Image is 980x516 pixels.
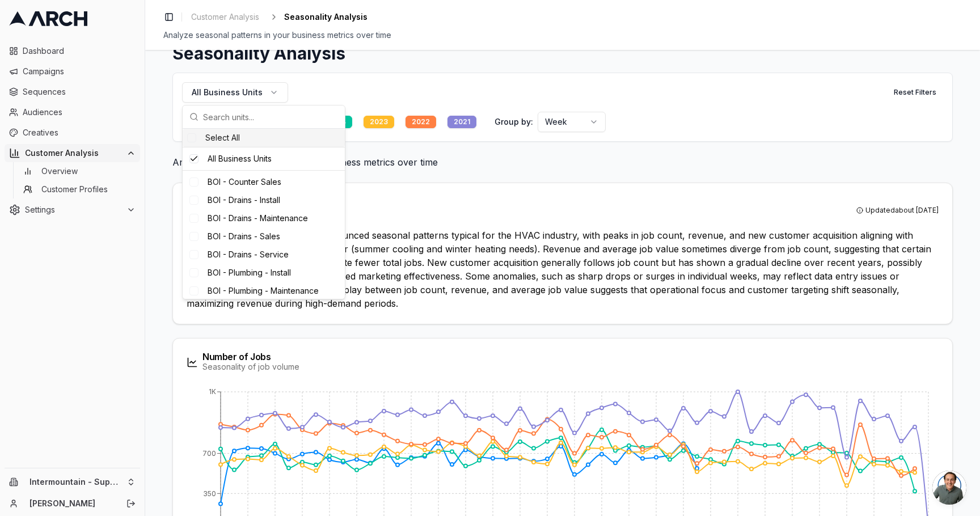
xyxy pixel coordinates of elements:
[495,116,533,128] span: Group by:
[203,489,216,498] tspan: 350
[25,147,122,159] span: Customer Analysis
[5,103,140,121] a: Audiences
[41,166,78,177] span: Overview
[187,9,264,25] a: Customer Analysis
[5,473,140,491] button: Intermountain - Superior Water & Air
[23,66,136,77] span: Campaigns
[19,163,126,179] a: Overview
[932,471,966,505] div: Open chat
[203,105,338,128] input: Search units...
[5,42,140,60] a: Dashboard
[202,449,216,458] tspan: 700
[185,150,343,168] div: All Business Units
[29,498,114,509] a: [PERSON_NAME]
[183,129,345,299] div: Suggestions
[208,176,281,188] span: BOI - Counter Sales
[163,29,962,41] div: Analyze seasonal patterns in your business metrics over time
[202,352,299,361] div: Number of Jobs
[443,112,481,132] button: Toggle year 2021
[23,45,136,57] span: Dashboard
[208,194,280,206] span: BOI - Drains - Install
[208,213,308,224] span: BOI - Drains - Maintenance
[208,267,291,278] span: BOI - Plumbing - Install
[5,201,140,219] button: Settings
[29,477,122,487] span: Intermountain - Superior Water & Air
[208,231,280,242] span: BOI - Drains - Sales
[23,86,136,98] span: Sequences
[23,127,136,138] span: Creatives
[41,184,108,195] span: Customer Profiles
[183,129,345,147] div: Select All
[191,11,259,23] span: Customer Analysis
[123,496,139,511] button: Log out
[865,206,939,215] span: Updated about [DATE]
[172,43,953,64] h1: Seasonality Analysis
[5,124,140,142] a: Creatives
[187,229,939,310] p: Across all datasets, there are pronounced seasonal patterns typical for the HVAC industry, with p...
[359,112,399,132] button: Toggle year 2023
[23,107,136,118] span: Audiences
[447,116,476,128] div: 2021
[187,9,367,25] nav: breadcrumb
[364,116,394,128] div: 2023
[5,144,140,162] button: Customer Analysis
[208,249,289,260] span: BOI - Drains - Service
[172,155,953,169] p: Analyze seasonal patterns in your business metrics over time
[25,204,122,215] span: Settings
[182,82,288,103] button: All Business Units
[19,181,126,197] a: Customer Profiles
[405,116,436,128] div: 2022
[209,387,216,396] tspan: 1K
[5,83,140,101] a: Sequences
[192,87,263,98] span: All Business Units
[5,62,140,81] a: Campaigns
[401,112,441,132] button: Toggle year 2022
[202,361,299,373] div: Seasonality of job volume
[887,83,943,101] button: Reset Filters
[284,11,367,23] span: Seasonality Analysis
[208,285,319,297] span: BOI - Plumbing - Maintenance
